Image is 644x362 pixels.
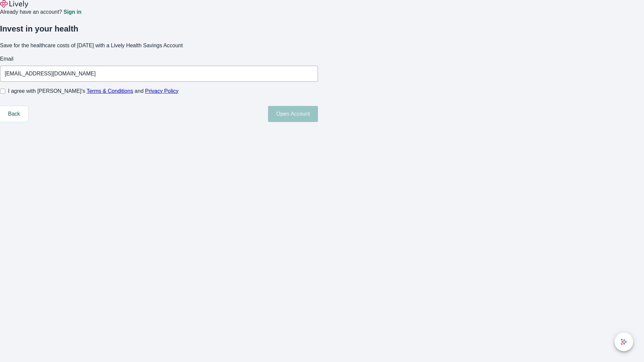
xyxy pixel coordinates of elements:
span: I agree with [PERSON_NAME]’s and [8,87,178,95]
a: Terms & Conditions [87,88,133,94]
a: Privacy Policy [145,88,179,94]
button: chat [614,333,633,351]
a: Sign in [63,9,81,15]
svg: Lively AI Assistant [621,339,627,345]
